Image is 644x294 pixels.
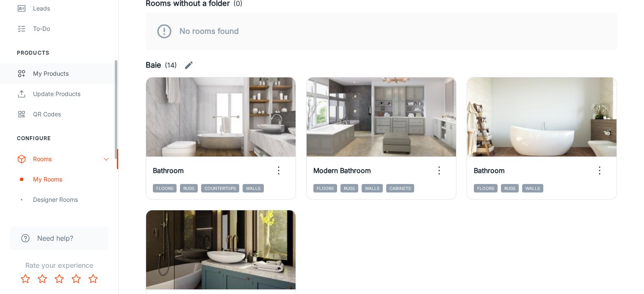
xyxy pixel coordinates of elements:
[153,184,177,192] span: Floors
[37,233,73,243] span: Need help?
[17,270,34,287] button: Rate 1 star
[201,184,239,192] span: Countertops
[33,4,110,13] div: Leads
[474,165,505,176] h6: Bathroom
[33,69,110,78] div: My Products
[501,184,519,192] span: Rugs
[33,195,110,204] div: Designer Rooms
[34,270,51,287] button: Rate 2 star
[33,110,110,119] div: QR Codes
[51,270,68,287] button: Rate 3 star
[33,24,110,33] div: To-do
[362,184,383,192] span: Walls
[153,165,184,176] h6: Bathroom
[33,154,103,164] div: Rooms
[146,59,161,71] h6: Baie
[522,184,543,192] span: Walls
[33,215,110,225] div: Custom Rooms
[7,260,111,270] p: Rate your experience
[165,60,177,70] p: (14)
[85,270,102,287] button: Rate 5 star
[386,184,414,192] span: Cabinets
[180,184,198,192] span: Rugs
[313,165,371,176] h6: Modern Bathroom
[33,89,110,99] div: Update Products
[180,25,239,37] h6: No rooms found
[243,184,264,192] span: Walls
[340,184,358,192] span: Rugs
[474,184,498,192] span: Floors
[68,270,85,287] button: Rate 4 star
[33,175,110,184] div: My Rooms
[313,184,337,192] span: Floors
